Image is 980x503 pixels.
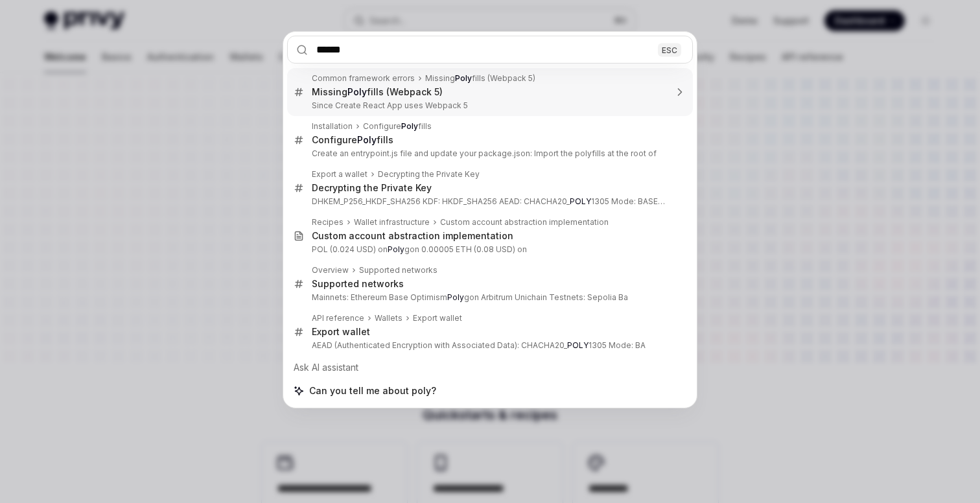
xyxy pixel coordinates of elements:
[312,265,349,275] div: Overview
[401,121,418,131] b: Poly
[388,244,404,254] b: Poly
[312,134,393,146] div: Configure fills
[359,265,437,275] div: Supported networks
[347,86,367,97] b: Poly
[312,326,370,338] div: Export wallet
[447,292,464,302] b: Poly
[354,217,430,228] div: Wallet infrastructure
[312,230,513,242] div: Custom account abstraction implementation
[312,86,443,98] div: Missing fills (Webpack 5)
[312,196,666,207] p: DHKEM_P256_HKDF_SHA256 KDF: HKDF_SHA256 AEAD: CHACHA20_ 1305 Mode: BASE To de
[570,196,591,206] b: POLY
[357,134,377,145] b: Poly
[312,313,364,323] div: API reference
[312,182,432,194] div: Decrypting the Private Key
[312,217,344,228] div: Recipes
[567,340,589,350] b: POLY
[312,244,666,255] p: POL (0.024 USD) on gon 0.00005 ETH (0.08 USD) on
[312,278,404,290] div: Supported networks
[309,384,436,397] span: Can you tell me about poly?
[440,217,609,228] div: Custom account abstraction implementation
[363,121,432,132] div: Configure fills
[312,292,666,303] p: Mainnets: Ethereum Base Optimism gon Arbitrum Unichain Testnets: Sepolia Ba
[312,73,415,84] div: Common framework errors
[312,100,666,111] p: Since Create React App uses Webpack 5
[455,73,472,83] b: Poly
[375,313,402,323] div: Wallets
[658,43,681,56] div: ESC
[312,340,666,351] p: AEAD (Authenticated Encryption with Associated Data): CHACHA20_ 1305 Mode: BA
[312,121,353,132] div: Installation
[312,169,367,180] div: Export a wallet
[312,148,666,159] p: Create an entrypoint.js file and update your package.json: Import the polyfills at the root of
[378,169,480,180] div: Decrypting the Private Key
[425,73,535,84] div: Missing fills (Webpack 5)
[287,356,693,379] div: Ask AI assistant
[413,313,462,323] div: Export wallet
